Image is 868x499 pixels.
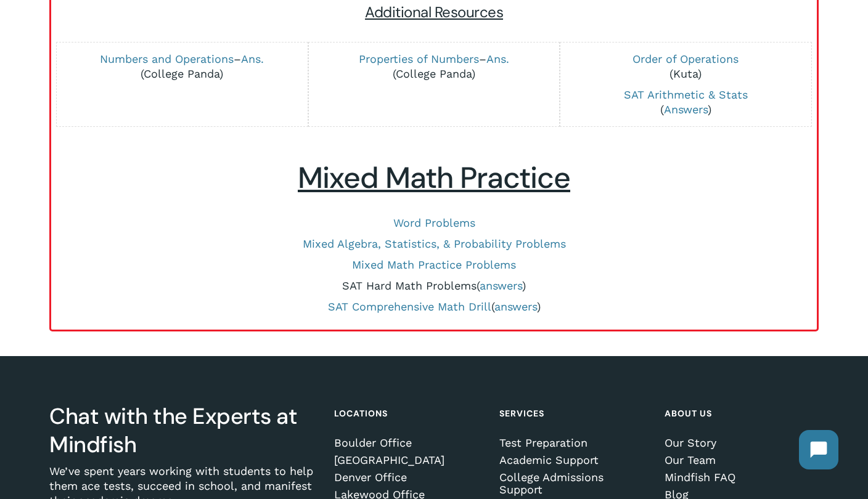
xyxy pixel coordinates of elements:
[567,52,805,81] p: (Kuta)
[49,402,319,459] h3: Chat with the Experts at Mindfish
[787,418,851,482] iframe: Chatbot
[664,103,708,116] a: Answers
[328,300,491,313] a: SAT Comprehensive Math Drill
[63,278,805,293] p: ( )
[499,437,649,449] a: Test Preparation
[624,88,748,101] a: SAT Arithmetic & Stats
[665,454,814,466] a: Our Team
[665,402,814,424] h4: About Us
[365,2,503,22] span: Additional Resources
[334,402,484,424] h4: Locations
[63,52,301,81] p: – (College Panda)
[334,471,484,484] a: Denver Office
[499,454,649,466] a: Academic Support
[352,258,516,271] a: Mixed Math Practice Problems
[241,52,264,65] a: Ans.
[486,52,509,65] a: Ans.
[567,87,805,117] p: ( )
[342,279,477,292] a: SAT Hard Math Problems
[63,299,805,314] p: ( )
[303,237,566,250] a: Mixed Algebra, Statistics, & Probability Problems
[665,471,814,484] a: Mindfish FAQ
[298,158,570,197] u: Mixed Math Practice
[499,402,649,424] h4: Services
[480,279,522,292] a: answers
[665,437,814,449] a: Our Story
[359,52,479,65] a: Properties of Numbers
[334,437,484,449] a: Boulder Office
[494,300,537,313] a: answers
[633,52,739,65] a: Order of Operations
[315,52,554,81] p: – (College Panda)
[334,454,484,466] a: [GEOGRAPHIC_DATA]
[393,216,475,229] a: Word Problems
[499,471,649,496] a: College Admissions Support
[100,52,234,65] a: Numbers and Operations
